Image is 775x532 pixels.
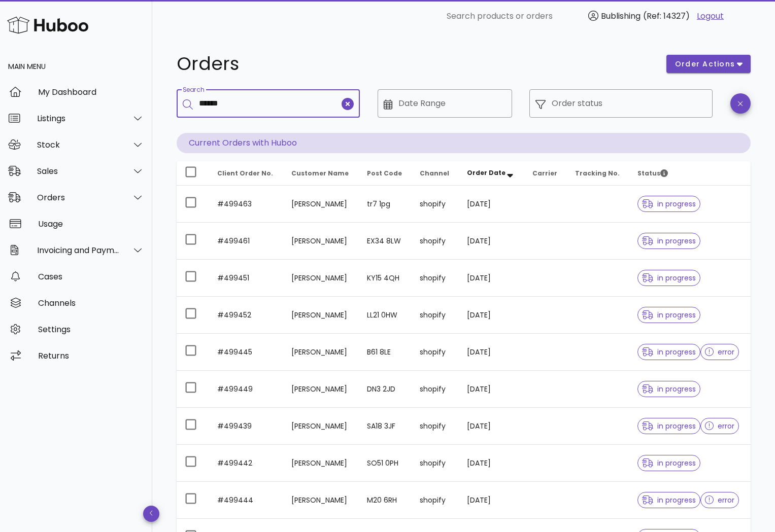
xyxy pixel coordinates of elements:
[642,237,696,244] span: in progress
[459,297,525,334] td: [DATE]
[459,223,525,260] td: [DATE]
[359,482,412,519] td: M20 6RH
[37,140,120,150] div: Stock
[629,161,751,186] th: Status
[209,408,283,445] td: #499439
[459,408,525,445] td: [DATE]
[567,161,629,186] th: Tracking No.
[37,245,120,255] div: Invoicing and Payments
[697,10,724,22] a: Logout
[38,351,144,361] div: Returns
[38,298,144,308] div: Channels
[38,219,144,229] div: Usage
[359,334,412,371] td: B61 8LE
[412,297,459,334] td: shopify
[575,169,620,178] span: Tracking No.
[359,408,412,445] td: SA18 3JF
[209,186,283,223] td: #499463
[38,87,144,97] div: My Dashboard
[524,161,566,186] th: Carrier
[666,55,751,73] button: order actions
[642,274,696,281] span: in progress
[7,14,88,36] img: Huboo Logo
[412,334,459,371] td: shopify
[459,371,525,408] td: [DATE]
[705,496,735,504] span: error
[412,260,459,297] td: shopify
[283,297,359,334] td: [PERSON_NAME]
[283,482,359,519] td: [PERSON_NAME]
[642,459,696,467] span: in progress
[420,169,449,178] span: Channel
[209,161,283,186] th: Client Order No.
[291,169,349,178] span: Customer Name
[342,98,354,110] button: clear icon
[412,371,459,408] td: shopify
[459,161,525,186] th: Order Date: Sorted descending. Activate to remove sorting.
[359,223,412,260] td: EX34 8LW
[209,334,283,371] td: #499445
[412,186,459,223] td: shopify
[283,334,359,371] td: [PERSON_NAME]
[459,334,525,371] td: [DATE]
[217,169,273,178] span: Client Order No.
[283,371,359,408] td: [PERSON_NAME]
[459,482,525,519] td: [DATE]
[467,168,506,177] span: Order Date
[359,260,412,297] td: KY15 4QH
[38,272,144,281] div: Cases
[37,114,120,123] div: Listings
[177,133,751,153] p: Current Orders with Huboo
[532,169,557,178] span: Carrier
[359,297,412,334] td: LL21 0HW
[642,385,696,393] span: in progress
[642,200,696,207] span: in progress
[642,422,696,430] span: in progress
[359,371,412,408] td: DN3 2JD
[705,422,735,430] span: error
[642,348,696,356] span: in progress
[283,223,359,260] td: [PERSON_NAME]
[412,161,459,186] th: Channel
[209,371,283,408] td: #499449
[283,260,359,297] td: [PERSON_NAME]
[359,186,412,223] td: tr7 1pg
[643,10,690,22] span: (Ref: 14327)
[459,186,525,223] td: [DATE]
[37,193,120,202] div: Orders
[183,86,204,94] label: Search
[283,408,359,445] td: [PERSON_NAME]
[412,408,459,445] td: shopify
[283,186,359,223] td: [PERSON_NAME]
[675,59,735,69] span: order actions
[209,445,283,482] td: #499442
[359,445,412,482] td: SO51 0PH
[412,482,459,519] td: shopify
[283,445,359,482] td: [PERSON_NAME]
[705,348,735,356] span: error
[637,169,668,178] span: Status
[367,169,402,178] span: Post Code
[177,55,654,73] h1: Orders
[359,161,412,186] th: Post Code
[601,10,641,22] span: Bublishing
[209,482,283,519] td: #499444
[459,260,525,297] td: [DATE]
[37,166,120,176] div: Sales
[209,297,283,334] td: #499452
[412,223,459,260] td: shopify
[459,445,525,482] td: [DATE]
[642,311,696,318] span: in progress
[283,161,359,186] th: Customer Name
[642,496,696,504] span: in progress
[38,325,144,334] div: Settings
[412,445,459,482] td: shopify
[209,260,283,297] td: #499451
[209,223,283,260] td: #499461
